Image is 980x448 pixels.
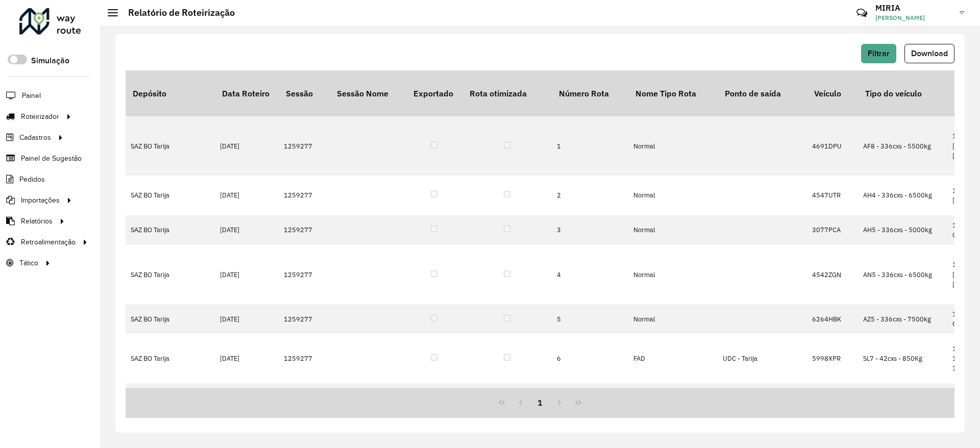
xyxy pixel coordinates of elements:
[126,245,215,304] td: SAZ BO Tarija
[552,245,628,304] td: 4
[21,216,53,227] span: Relatórios
[530,393,550,412] button: 1
[279,70,330,116] th: Sessão
[21,153,82,164] span: Painel de Sugestão
[19,258,38,268] span: Tático
[628,215,718,245] td: Normal
[628,70,718,116] th: Nome Tipo Rota
[858,215,947,245] td: AH5 - 336cxs - 5000kg
[628,116,718,176] td: Normal
[126,215,215,245] td: SAZ BO Tarija
[904,44,954,63] button: Download
[118,7,235,18] h2: Relatório de Roteirização
[126,334,215,383] td: SAZ BO Tarija
[215,116,279,176] td: [DATE]
[215,70,279,116] th: Data Roteiro
[215,245,279,304] td: [DATE]
[126,176,215,215] td: SAZ BO Tarija
[718,70,807,116] th: Ponto de saída
[858,383,947,433] td: SL7 - 42cxs - 850Kg
[19,174,45,185] span: Pedidos
[19,132,51,143] span: Cadastros
[851,2,873,24] a: Contato Rápido
[279,304,330,334] td: 1259277
[807,334,858,383] td: 5998XPR
[279,383,330,433] td: 1259277
[911,49,948,58] span: Download
[807,70,858,116] th: Veículo
[858,176,947,215] td: AH4 - 336cxs - 6500kg
[807,245,858,304] td: 4542ZGN
[807,215,858,245] td: 3077PCA
[31,55,69,67] label: Simulação
[858,245,947,304] td: AN5 - 336cxs - 6500kg
[552,116,628,176] td: 1
[215,334,279,383] td: [DATE]
[552,215,628,245] td: 3
[552,334,628,383] td: 6
[406,70,462,116] th: Exportado
[628,334,718,383] td: FAD
[126,116,215,176] td: SAZ BO Tarija
[628,245,718,304] td: Normal
[126,383,215,433] td: SAZ BO Tarija
[215,383,279,433] td: [DATE]
[807,304,858,334] td: 6264HBK
[807,116,858,176] td: 4691DPU
[875,13,952,22] span: [PERSON_NAME]
[858,70,947,116] th: Tipo do veículo
[861,44,896,63] button: Filtrar
[215,176,279,215] td: [DATE]
[628,176,718,215] td: Normal
[628,383,718,433] td: FAD
[858,334,947,383] td: SL7 - 42cxs - 850Kg
[21,237,76,247] span: Retroalimentação
[552,70,628,116] th: Número Rota
[552,304,628,334] td: 5
[807,383,858,433] td: 5998XPR
[279,176,330,215] td: 1259277
[21,195,60,206] span: Importações
[552,383,628,433] td: 7
[875,3,952,13] h3: MIRIA
[126,70,215,116] th: Depósito
[462,70,552,116] th: Rota otimizada
[807,176,858,215] td: 4547UTR
[628,304,718,334] td: Normal
[868,49,890,58] span: Filtrar
[858,116,947,176] td: AF8 - 336cxs - 5500kg
[279,334,330,383] td: 1259277
[215,215,279,245] td: [DATE]
[858,304,947,334] td: AZ5 - 336cxs - 7500kg
[126,304,215,334] td: SAZ BO Tarija
[718,383,807,433] td: UDC - Tarija
[552,176,628,215] td: 2
[21,111,59,122] span: Roteirizador
[215,304,279,334] td: [DATE]
[330,70,406,116] th: Sessão Nome
[279,215,330,245] td: 1259277
[279,245,330,304] td: 1259277
[279,116,330,176] td: 1259277
[22,90,41,101] span: Painel
[718,334,807,383] td: UDC - Tarija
